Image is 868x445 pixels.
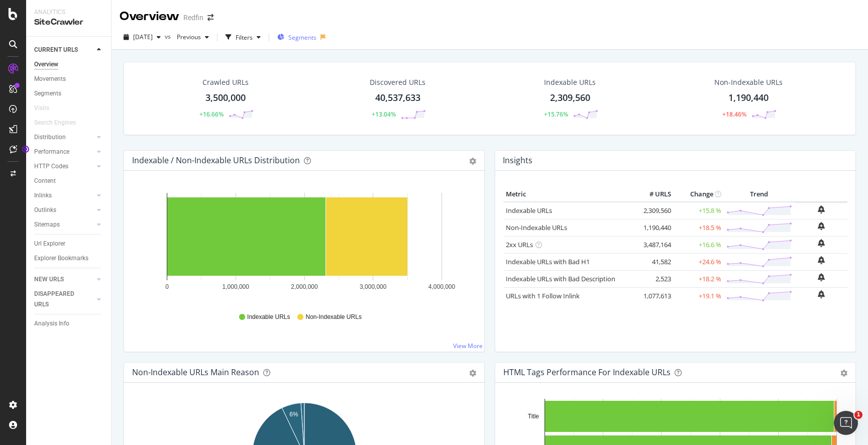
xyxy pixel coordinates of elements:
[34,59,104,70] a: Overview
[818,239,825,247] div: bell-plus
[506,206,552,215] a: Indexable URLs
[34,17,103,28] div: SiteCrawler
[34,45,78,55] div: CURRENT URLS
[132,155,300,165] div: Indexable / Non-Indexable URLs Distribution
[34,147,94,157] a: Performance
[674,270,724,287] td: +18.2 %
[34,88,104,99] a: Segments
[506,240,533,249] a: 2xx URLs
[854,411,862,419] span: 1
[722,110,746,119] div: +18.46%
[528,413,539,420] text: Title
[21,145,30,154] div: Tooltip anchor
[818,256,825,264] div: bell-plus
[34,118,76,128] div: Search Engines
[633,287,674,304] td: 1,077,613
[453,342,483,350] a: View More
[305,313,361,321] span: Non-Indexable URLs
[840,370,847,377] div: gear
[428,283,456,290] text: 4,000,000
[370,77,425,87] div: Discovered URLs
[183,13,203,23] div: Redfin
[506,223,567,232] a: Non-Indexable URLs
[120,29,165,45] button: [DATE]
[34,190,52,201] div: Inlinks
[34,219,94,230] a: Sitemaps
[34,239,104,249] a: Url Explorer
[132,187,476,303] svg: A chart.
[34,289,94,310] a: DISAPPEARED URLS
[633,219,674,236] td: 1,190,440
[34,161,94,172] a: HTTP Codes
[223,283,250,290] text: 1,000,000
[372,110,396,119] div: +13.04%
[469,158,476,165] div: gear
[173,33,201,41] span: Previous
[503,154,532,167] h4: Insights
[674,219,724,236] td: +18.5 %
[173,29,213,45] button: Previous
[818,222,825,230] div: bell-plus
[34,205,94,215] a: Outlinks
[288,33,316,42] span: Segments
[375,91,420,104] div: 40,537,633
[133,33,153,41] span: 2025 Aug. 6th
[34,118,86,128] a: Search Engines
[34,176,104,186] a: Content
[550,91,590,104] div: 2,309,560
[34,132,66,143] div: Distribution
[202,77,249,87] div: Crawled URLs
[34,88,61,99] div: Segments
[34,59,58,70] div: Overview
[818,290,825,298] div: bell-plus
[207,14,213,21] div: arrow-right-arrow-left
[236,33,253,42] div: Filters
[34,239,65,249] div: Url Explorer
[544,110,568,119] div: +15.76%
[34,8,103,17] div: Analytics
[120,8,179,25] div: Overview
[291,283,318,290] text: 2,000,000
[247,313,290,321] span: Indexable URLs
[34,161,68,172] div: HTTP Codes
[724,187,795,202] th: Trend
[273,29,320,45] button: Segments
[544,77,596,87] div: Indexable URLs
[34,74,66,84] div: Movements
[132,367,259,377] div: Non-Indexable URLs Main Reason
[34,318,104,329] a: Analysis Info
[34,74,104,84] a: Movements
[834,411,858,435] iframe: Intercom live chat
[633,236,674,253] td: 3,487,164
[674,202,724,219] td: +15.8 %
[506,291,580,300] a: URLs with 1 Follow Inlink
[34,147,69,157] div: Performance
[34,289,85,310] div: DISAPPEARED URLS
[714,77,783,87] div: Non-Indexable URLs
[633,187,674,202] th: # URLS
[633,253,674,270] td: 41,582
[360,283,387,290] text: 3,000,000
[165,32,173,41] span: vs
[34,274,64,285] div: NEW URLS
[34,190,94,201] a: Inlinks
[34,205,56,215] div: Outlinks
[674,187,724,202] th: Change
[674,253,724,270] td: +24.6 %
[34,176,56,186] div: Content
[34,253,104,264] a: Explorer Bookmarks
[34,103,49,114] div: Visits
[674,287,724,304] td: +19.1 %
[34,253,88,264] div: Explorer Bookmarks
[818,273,825,281] div: bell-plus
[289,411,298,418] text: 6%
[34,318,69,329] div: Analysis Info
[506,274,615,283] a: Indexable URLs with Bad Description
[205,91,246,104] div: 3,500,000
[506,257,590,266] a: Indexable URLs with Bad H1
[34,103,59,114] a: Visits
[222,29,265,45] button: Filters
[633,202,674,219] td: 2,309,560
[674,236,724,253] td: +16.6 %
